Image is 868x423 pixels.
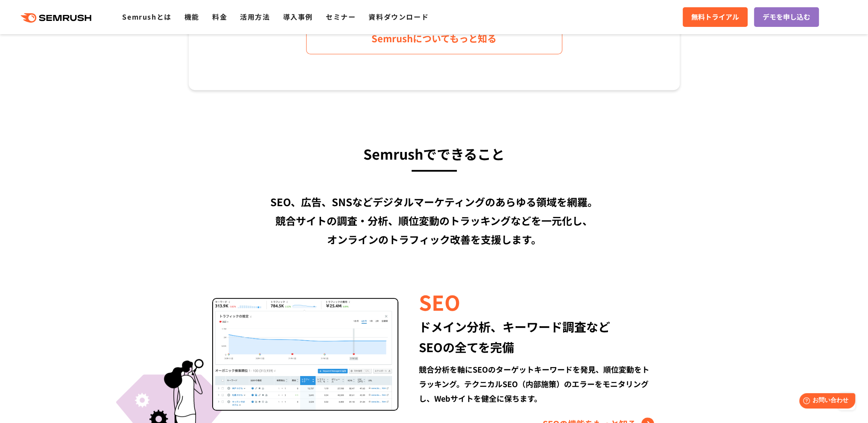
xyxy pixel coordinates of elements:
a: セミナー [326,12,356,22]
a: 資料ダウンロード [368,12,429,22]
a: 無料トライアル [683,7,748,27]
span: 無料トライアル [691,12,739,23]
a: 導入事例 [283,12,313,22]
div: ドメイン分析、キーワード調査など SEOの全てを完備 [419,316,656,357]
iframe: Help widget launcher [792,390,859,414]
div: SEO、広告、SNSなどデジタルマーケティングのあらゆる領域を網羅。 競合サイトの調査・分析、順位変動のトラッキングなどを一元化し、 オンラインのトラフィック改善を支援します。 [189,193,680,249]
a: デモを申し込む [754,7,819,27]
a: Semrushとは [122,12,171,22]
a: 活用方法 [240,12,270,22]
span: Semrushについてもっと知る [371,31,497,46]
a: 機能 [184,12,199,22]
div: SEO [419,287,656,316]
div: 競合分析を軸にSEOのターゲットキーワードを発見、順位変動をトラッキング。テクニカルSEO（内部施策）のエラーをモニタリングし、Webサイトを健全に保ちます。 [419,362,656,405]
h3: Semrushでできること [189,142,680,165]
span: デモを申し込む [763,12,810,23]
a: 料金 [212,12,227,22]
a: Semrushについてもっと知る [306,22,562,54]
